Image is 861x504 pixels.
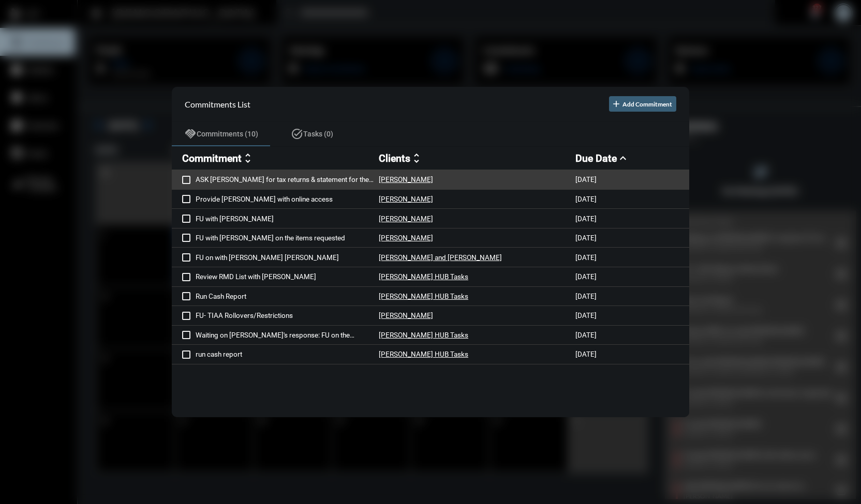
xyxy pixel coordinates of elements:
h2: Commitment [182,152,242,164]
mat-icon: unfold_more [410,152,423,164]
p: [PERSON_NAME] and [PERSON_NAME] [379,253,502,262]
p: [PERSON_NAME] [379,175,433,184]
p: [DATE] [575,234,597,242]
mat-icon: expand_less [617,152,629,164]
h2: Due Date [575,152,617,164]
p: [PERSON_NAME] [379,311,433,319]
h2: Commitments List [185,99,250,109]
p: [DATE] [575,195,597,203]
p: [PERSON_NAME] [379,215,433,223]
p: [DATE] [575,215,597,223]
p: Run Cash Report [196,292,379,300]
p: [DATE] [575,253,597,262]
p: [DATE] [575,311,597,319]
p: FU on with [PERSON_NAME] [PERSON_NAME] [196,253,379,262]
p: [DATE] [575,272,597,281]
p: run cash report [196,350,379,358]
p: Review RMD List with [PERSON_NAME] [196,272,379,281]
p: Waiting on [PERSON_NAME]'s response: FU on the Onbording - [PERSON_NAME] & [PERSON_NAME] [196,331,379,339]
p: FU with [PERSON_NAME] on the items requested [196,234,379,242]
mat-icon: handshake [184,128,197,140]
p: ASK [PERSON_NAME] for tax returns & statement for the banosian to send to [PERSON_NAME] [196,175,379,184]
p: [PERSON_NAME] [379,195,433,203]
mat-icon: task_alt [291,128,303,140]
p: [PERSON_NAME] HUB Tasks [379,292,468,300]
p: [DATE] [575,175,597,184]
p: [PERSON_NAME] HUB Tasks [379,272,468,281]
button: Add Commitment [609,96,676,112]
p: [DATE] [575,292,597,300]
p: [PERSON_NAME] [379,234,433,242]
p: [DATE] [575,350,597,358]
span: Commitments (10) [197,130,258,138]
h2: Clients [379,152,410,164]
mat-icon: add [611,99,621,109]
p: [PERSON_NAME] HUB Tasks [379,331,468,339]
span: Tasks (0) [303,130,333,138]
mat-icon: unfold_more [242,152,254,164]
p: [PERSON_NAME] HUB Tasks [379,350,468,358]
p: [DATE] [575,331,597,339]
p: Provide [PERSON_NAME] with online access [196,195,379,203]
p: FU- TIAA Rollovers/Restrictions [196,311,379,319]
p: FU with [PERSON_NAME] [196,215,379,223]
